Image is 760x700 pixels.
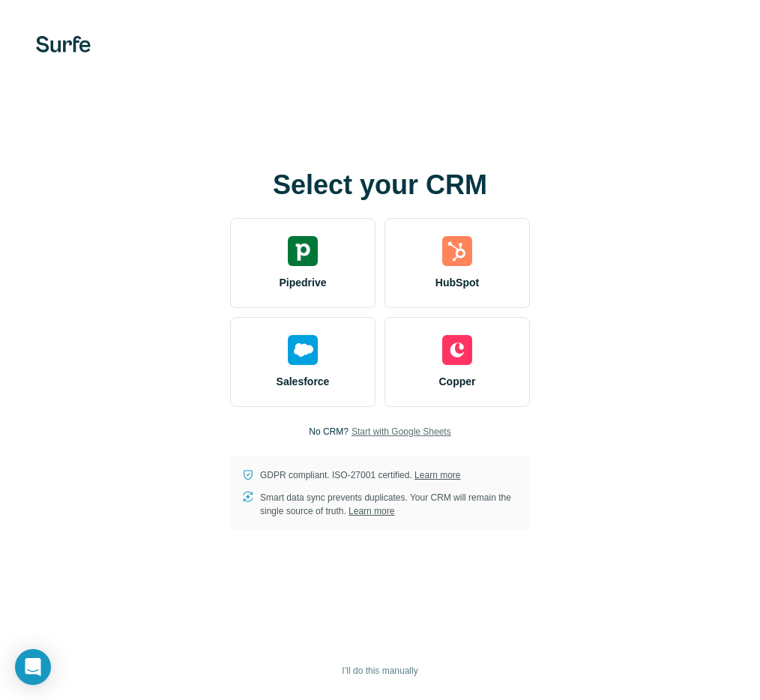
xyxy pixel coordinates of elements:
a: Learn more [349,506,394,516]
span: Salesforce [277,374,330,389]
span: Pipedrive [279,275,326,290]
img: pipedrive's logo [288,236,318,266]
a: Learn more [414,470,460,480]
button: I’ll do this manually [331,660,428,682]
img: Surfe's logo [36,36,91,52]
p: No CRM? [309,425,349,438]
p: GDPR compliant. ISO-27001 certified. [260,468,460,482]
button: Start with Google Sheets [352,425,451,438]
span: Copper [439,374,476,389]
span: I’ll do this manually [342,664,417,678]
h1: Select your CRM [230,170,530,200]
img: salesforce's logo [288,335,318,365]
div: Open Intercom Messenger [15,649,51,685]
span: HubSpot [435,275,479,290]
img: copper's logo [442,335,472,365]
img: hubspot's logo [442,236,472,266]
p: Smart data sync prevents duplicates. Your CRM will remain the single source of truth. [260,491,518,518]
